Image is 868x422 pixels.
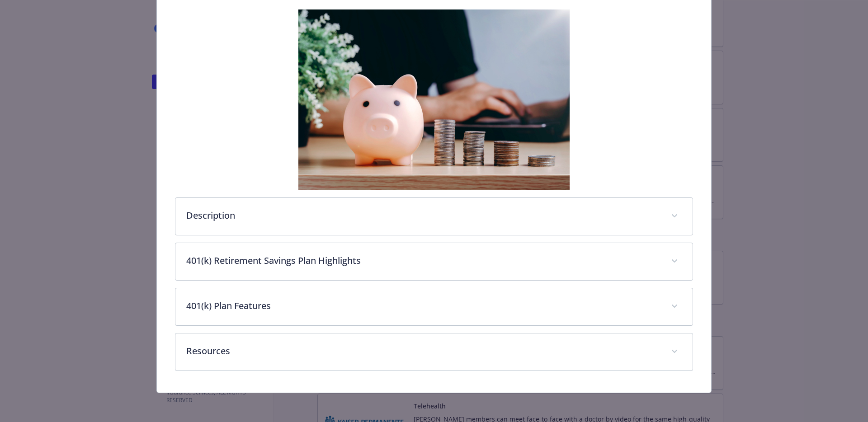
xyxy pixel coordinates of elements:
[175,288,693,325] div: 401(k) Plan Features
[186,299,660,313] p: 401(k) Plan Features
[186,254,660,267] p: 401(k) Retirement Savings Plan Highlights
[298,9,570,190] img: banner
[186,344,660,358] p: Resources
[175,198,693,235] div: Description
[175,333,693,370] div: Resources
[175,243,693,280] div: 401(k) Retirement Savings Plan Highlights
[186,209,660,222] p: Description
